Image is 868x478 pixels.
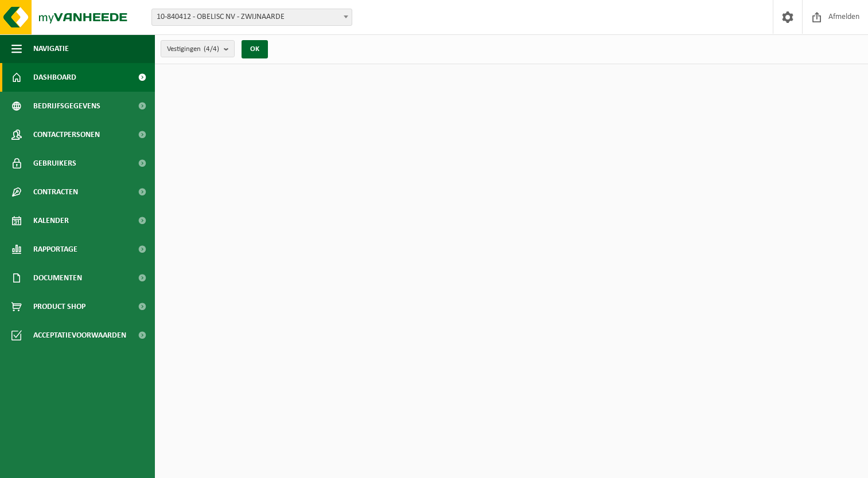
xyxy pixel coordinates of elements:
span: Vestigingen [167,41,219,58]
span: Dashboard [33,63,76,92]
span: Contracten [33,178,78,206]
span: Navigatie [33,34,69,63]
span: Product Shop [33,292,85,321]
span: Rapportage [33,235,77,264]
span: Gebruikers [33,149,76,178]
span: Acceptatievoorwaarden [33,321,126,350]
span: Contactpersonen [33,120,100,149]
span: 10-840412 - OBELISC NV - ZWIJNAARDE [151,9,352,26]
button: OK [242,40,268,58]
span: Documenten [33,264,82,292]
span: 10-840412 - OBELISC NV - ZWIJNAARDE [152,9,352,25]
span: Kalender [33,206,69,235]
button: Vestigingen(4/4) [161,40,235,57]
count: (4/4) [204,45,219,53]
span: Bedrijfsgegevens [33,92,100,120]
